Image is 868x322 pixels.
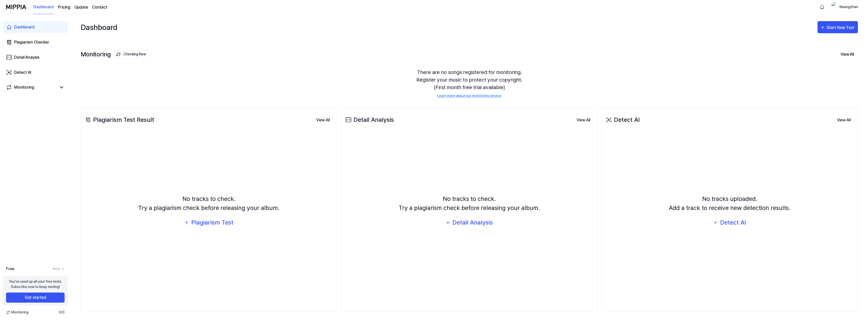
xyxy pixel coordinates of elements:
div: Plagiarism Test Result [84,115,154,124]
div: Start New Test [827,24,855,31]
img: monitoring Icon [116,52,120,56]
span: 0 / 0 [59,310,65,315]
button: Plagiarism Test [181,217,237,229]
a: Pricing [58,4,70,10]
div: Dashboard [81,19,117,35]
div: Monitoring [81,50,150,59]
div: There are no songs registered for monitoring. Register your music to protect your copyright. (Fir... [81,62,858,104]
a: Dashboard [33,0,54,14]
a: Update [74,4,88,10]
div: No tracks to check. Try a plagiarism check before releasing your album. [399,194,540,212]
div: Detail Anaysis [14,54,39,60]
button: View All [836,49,858,60]
div: You’ve used up all your free tests. Subscribe now to keep testing! [9,279,62,290]
button: View All [573,115,594,125]
div: No tracks to check. Try a plagiarism check before releasing your album. [138,194,280,212]
a: Contact [92,4,107,10]
span: Free [6,266,14,272]
span: Monitoring [6,310,29,315]
img: 알림 [819,4,825,10]
button: View All [833,115,855,125]
a: Detect AI [3,66,68,79]
button: Checking Now [114,50,150,59]
div: Monitoring [14,84,34,90]
button: View All [312,115,334,125]
div: Detail Analysis [344,115,394,124]
img: profile [831,2,837,12]
div: Dashboard [14,24,35,30]
a: Detail Anaysis [3,51,68,63]
button: Get started [6,293,65,303]
a: Monitoring [6,84,57,90]
a: Plagiarism Checker [3,36,68,48]
div: Plagiarism Test [191,218,234,227]
button: Detect AI [710,217,749,229]
button: profileKwangzSan [830,3,862,11]
div: Plagiarism Checker [14,39,49,45]
button: Detail Analysis [442,217,496,229]
div: No tracks uploaded. Add a track to receive new detection results. [669,194,791,212]
div: Detect AI [605,115,640,124]
a: Dashboard [3,21,68,33]
a: More [53,267,65,271]
div: Detail Analysis [452,218,493,227]
a: Learn more about our monitoring service [437,93,501,98]
div: Detect AI [14,69,31,76]
div: Detect AI [719,218,746,227]
div: KwangzSan [839,4,859,10]
button: Start New Test [818,21,858,33]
